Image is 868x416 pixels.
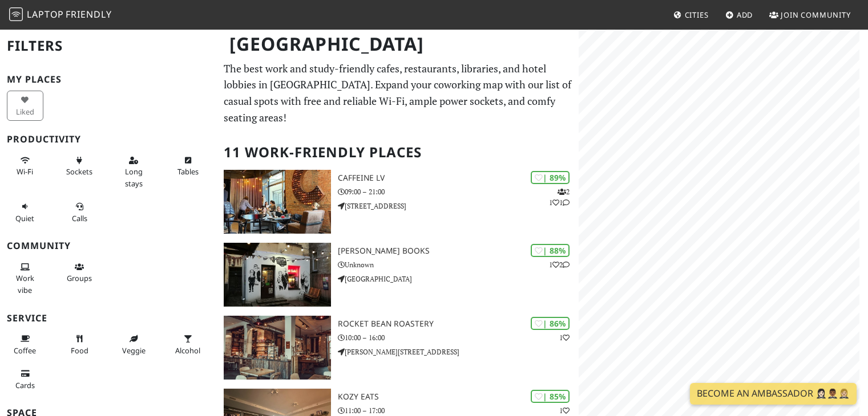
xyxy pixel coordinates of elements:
[338,405,579,416] p: 11:00 – 17:00
[7,329,43,360] button: Coffee
[338,173,579,183] h3: Caffeine LV
[559,405,570,416] p: 1
[781,10,851,20] span: Join Community
[71,345,88,356] span: Food
[7,28,210,63] h2: Filters
[14,345,36,356] span: Coffee
[61,329,98,360] button: Food
[224,60,572,126] p: The best work and study-friendly cafes, restaurants, libraries, and hotel lobbies in [GEOGRAPHIC_...
[7,134,210,145] h3: Productivity
[61,197,98,227] button: Calls
[217,170,579,234] a: Caffeine LV | 89% 211 Caffeine LV 09:00 – 21:00 [STREET_ADDRESS]
[7,258,43,299] button: Work vibe
[338,332,579,343] p: 10:00 – 16:00
[531,317,570,330] div: | 86%
[9,5,112,25] a: LaptopFriendly LaptopFriendly
[338,246,579,256] h3: [PERSON_NAME] Books
[685,10,709,20] span: Cities
[690,383,857,405] a: Become an Ambassador 🤵🏻‍♀️🤵🏾‍♂️🤵🏼‍♀️
[115,151,152,193] button: Long stays
[559,332,570,343] p: 1
[338,319,579,329] h3: Rocket Bean Roastery
[765,5,855,25] a: Join Community
[220,28,576,60] h1: [GEOGRAPHIC_DATA]
[66,166,92,177] span: Power sockets
[224,316,330,380] img: Rocket Bean Roastery
[177,166,199,177] span: Work-friendly tables
[669,5,713,25] a: Cities
[115,329,152,360] button: Veggie
[122,345,146,356] span: Veggie
[224,170,330,234] img: Caffeine LV
[67,273,92,283] span: Group tables
[16,273,34,295] span: People working
[531,171,570,184] div: | 89%
[549,259,570,270] p: 1 2
[549,186,570,208] p: 2 1 1
[338,274,579,284] p: [GEOGRAPHIC_DATA]
[175,345,200,356] span: Alcohol
[7,313,210,324] h3: Service
[169,329,206,360] button: Alcohol
[217,316,579,380] a: Rocket Bean Roastery | 86% 1 Rocket Bean Roastery 10:00 – 16:00 [PERSON_NAME][STREET_ADDRESS]
[224,135,572,170] h2: 11 Work-Friendly Places
[61,151,98,181] button: Sockets
[338,201,579,211] p: [STREET_ADDRESS]
[737,10,753,20] span: Add
[224,243,330,307] img: Roberts Books
[338,346,579,357] p: [PERSON_NAME][STREET_ADDRESS]
[66,8,111,21] span: Friendly
[531,244,570,257] div: | 88%
[338,259,579,270] p: Unknown
[338,186,579,197] p: 09:00 – 21:00
[61,258,98,288] button: Groups
[338,392,579,402] h3: Kozy Eats
[721,5,758,25] a: Add
[27,8,64,21] span: Laptop
[7,364,43,394] button: Cards
[17,166,33,177] span: Stable Wi-Fi
[7,197,43,227] button: Quiet
[15,213,34,223] span: Quiet
[7,74,210,85] h3: My Places
[125,166,143,188] span: Long stays
[7,151,43,181] button: Wi-Fi
[531,390,570,403] div: | 85%
[15,380,35,390] span: Credit cards
[9,7,23,21] img: LaptopFriendly
[7,240,210,251] h3: Community
[72,213,87,223] span: Video/audio calls
[217,243,579,307] a: Roberts Books | 88% 12 [PERSON_NAME] Books Unknown [GEOGRAPHIC_DATA]
[169,151,206,181] button: Tables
